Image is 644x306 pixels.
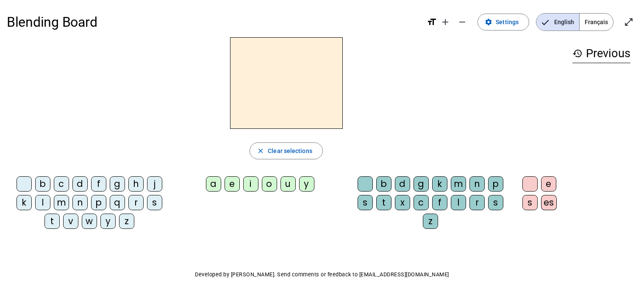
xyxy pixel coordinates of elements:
[91,195,106,210] div: p
[454,14,471,31] button: Decrease font size
[414,176,429,192] div: g
[147,176,162,192] div: j
[414,195,429,210] div: c
[91,176,106,192] div: f
[457,17,467,27] mat-icon: remove
[432,195,447,210] div: f
[128,176,144,192] div: h
[536,14,579,31] span: English
[119,214,134,229] div: z
[469,176,485,192] div: n
[451,195,466,210] div: l
[488,176,503,192] div: p
[477,14,529,31] button: Settings
[82,214,97,229] div: w
[358,195,373,210] div: s
[7,8,420,36] h1: Blending Board
[268,146,312,156] span: Clear selections
[536,13,613,31] mat-button-toggle-group: Language selection
[262,176,277,192] div: o
[427,17,437,27] mat-icon: format_size
[243,176,258,192] div: i
[35,195,50,210] div: l
[206,176,221,192] div: a
[44,214,60,229] div: t
[572,48,583,58] mat-icon: history
[147,195,162,210] div: s
[257,147,264,155] mat-icon: close
[572,44,630,63] h3: Previous
[63,214,78,229] div: v
[423,214,438,229] div: z
[485,18,492,26] mat-icon: settings
[72,195,88,210] div: n
[488,195,503,210] div: s
[437,14,454,31] button: Increase font size
[469,195,485,210] div: r
[451,176,466,192] div: m
[541,195,557,210] div: es
[54,176,69,192] div: c
[624,17,634,27] mat-icon: open_in_full
[541,176,556,192] div: e
[100,214,116,229] div: y
[299,176,314,192] div: y
[128,195,144,210] div: r
[376,176,391,192] div: b
[280,176,296,192] div: u
[496,17,519,27] span: Settings
[35,176,50,192] div: b
[110,195,125,210] div: q
[110,176,125,192] div: g
[522,195,538,210] div: s
[440,17,450,27] mat-icon: add
[376,195,391,210] div: t
[395,195,410,210] div: x
[620,14,637,31] button: Enter full screen
[250,142,323,159] button: Clear selections
[580,14,613,31] span: Français
[17,195,32,210] div: k
[54,195,69,210] div: m
[432,176,447,192] div: k
[7,270,637,280] p: Developed by [PERSON_NAME]. Send comments or feedback to [EMAIL_ADDRESS][DOMAIN_NAME]
[225,176,240,192] div: e
[72,176,88,192] div: d
[395,176,410,192] div: d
